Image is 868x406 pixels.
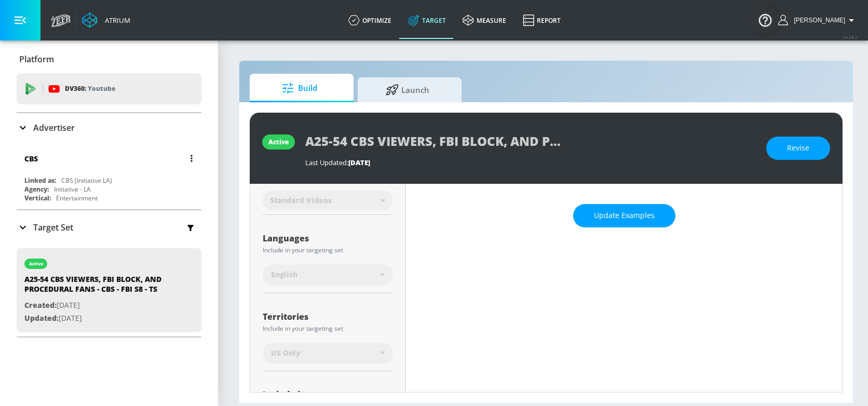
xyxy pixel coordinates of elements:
a: measure [454,2,514,39]
div: activeA25-54 CBS VIEWERS, FBI BLOCK, AND PROCEDURAL FANS - CBS - FBI S8 - TSCreated:[DATE]Updated... [17,248,201,332]
div: CBS (Initiative LA) [61,176,112,185]
span: [DATE] [348,158,370,167]
div: Included [263,390,377,399]
a: Report [514,2,569,39]
div: A25-54 CBS VIEWERS, FBI BLOCK, AND PROCEDURAL FANS - CBS - FBI S8 - TS [24,274,170,299]
div: Territories [263,313,393,321]
div: Advertiser [17,113,201,142]
span: Standard Videos [270,195,332,206]
div: CBS [24,154,38,164]
div: CBSLinked as:CBS (Initiative LA)Agency:Initiative - LAVertical:Entertainment [17,146,201,205]
div: Target Set [17,210,201,245]
div: Platform [17,45,201,74]
span: Launch [368,77,447,102]
div: Linked as: [24,176,56,185]
p: DV360: [65,83,115,94]
div: Last Updated: [305,158,756,167]
div: Agency: [24,185,49,194]
div: Languages [263,234,393,242]
button: Update Examples [573,204,675,227]
a: Target [400,2,454,39]
span: v 4.28.0 [843,34,858,40]
div: Vertical: [24,194,51,202]
a: Atrium [82,12,130,28]
p: Target Set [33,222,73,233]
button: [PERSON_NAME] [778,14,858,26]
button: Revise [766,137,830,160]
div: Atrium [101,16,130,25]
button: Open Resource Center [751,5,780,34]
div: Include in your targeting set [263,326,393,332]
span: US Only [271,348,301,358]
div: Initiative - LA [54,185,91,194]
a: optimize [340,2,400,39]
p: Advertiser [33,122,75,133]
span: Build [260,76,339,101]
div: Include in your targeting set [263,247,393,253]
span: Created: [24,300,57,310]
div: Entertainment [56,194,98,202]
div: active [29,261,43,266]
span: Updated: [24,313,59,323]
span: English [271,269,297,280]
span: Update Examples [594,209,655,222]
span: login as: maria.guzman@zefr.com [790,17,845,24]
p: [DATE] [24,299,170,312]
div: DV360: Youtube [17,73,201,104]
p: [DATE] [24,312,170,325]
div: English [263,264,393,285]
p: Platform [19,53,54,65]
p: Youtube [88,83,115,94]
div: active [268,138,289,146]
div: US Only [263,343,393,363]
span: Revise [787,142,809,155]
